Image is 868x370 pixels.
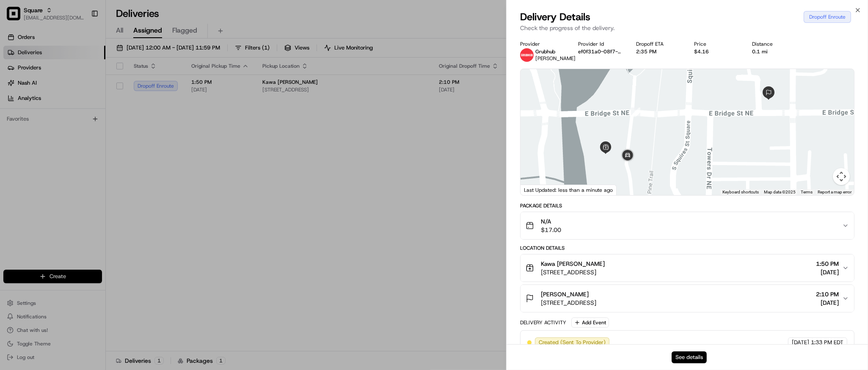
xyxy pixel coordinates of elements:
[541,217,561,226] span: N/A
[523,184,551,195] img: Google
[17,123,65,131] span: Knowledge Base
[694,48,738,55] div: $4.16
[816,260,839,268] span: 1:50 PM
[29,81,139,89] div: Start new chat
[520,245,854,251] div: Location Details
[521,185,617,195] div: Last Updated: less than a minute ago
[816,268,839,276] span: [DATE]
[752,48,796,55] div: 0.1 mi
[541,290,589,298] span: [PERSON_NAME]
[144,83,154,94] button: Start new chat
[521,254,854,282] button: Kawa [PERSON_NAME][STREET_ADDRESS]1:50 PM[DATE]
[792,339,809,346] span: [DATE]
[752,41,796,47] div: Distance
[521,212,854,239] button: N/A$17.00
[541,268,605,276] span: [STREET_ADDRESS]
[523,184,551,195] a: Open this area in Google Maps (opens a new window)
[539,339,606,346] span: Created (Sent To Provider)
[84,144,102,150] span: Pylon
[571,318,609,328] button: Add Event
[8,34,154,47] p: Welcome 👋
[72,124,78,130] div: 💻
[22,55,140,64] input: Clear
[535,48,555,55] span: Grubhub
[816,290,839,298] span: 2:10 PM
[811,339,843,346] span: 1:33 PM EDT
[631,108,640,117] div: 1
[5,119,68,135] a: 📗Knowledge Base
[8,124,15,130] div: 📗
[68,119,139,135] a: 💻API Documentation
[694,41,738,47] div: Price
[8,8,25,25] img: Nash
[521,285,854,312] button: [PERSON_NAME][STREET_ADDRESS]2:10 PM[DATE]
[520,10,590,24] span: Delivery Details
[833,168,850,185] button: Map camera controls
[578,48,623,55] button: ef0f31a0-08f7-5449-a500-59e7ad61afe1
[672,351,707,363] button: See details
[8,81,24,96] img: 1736555255976-a54dd68f-1ca7-489b-9aae-adbdc363a1c4
[535,55,576,62] span: [PERSON_NAME]
[520,48,534,62] img: 5e692f75ce7d37001a5d71f1
[520,319,566,326] div: Delivery Activity
[818,190,851,194] a: Report a map error
[764,190,796,194] span: Map data ©2025
[801,190,813,194] a: Terms
[520,41,565,47] div: Provider
[541,260,605,268] span: Kawa [PERSON_NAME]
[636,41,681,47] div: Dropoff ETA
[520,24,854,32] p: Check the progress of the delivery.
[29,89,107,96] div: We're available if you need us!
[816,298,839,307] span: [DATE]
[80,123,136,131] span: API Documentation
[520,202,854,209] div: Package Details
[578,41,623,47] div: Provider Id
[60,143,102,150] a: Powered byPylon
[636,48,681,55] div: 2:35 PM
[541,298,596,307] span: [STREET_ADDRESS]
[722,189,759,195] button: Keyboard shortcuts
[541,226,561,234] span: $17.00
